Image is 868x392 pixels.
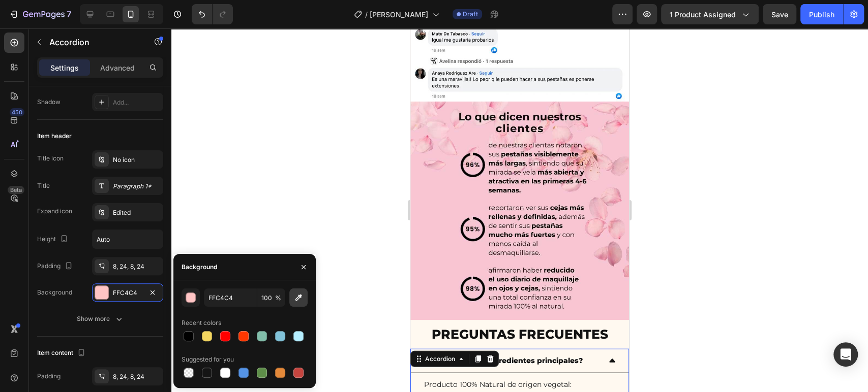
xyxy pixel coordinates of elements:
div: Publish [809,9,834,20]
div: Title [37,181,50,190]
button: Save [763,4,796,24]
div: Item header [37,132,72,141]
input: Auto [93,230,163,248]
p: Accordion [49,36,136,48]
div: Background [182,263,217,272]
div: 8, 24, 8, 24 [113,372,161,381]
span: Draft [463,10,478,19]
div: Padding [37,372,61,381]
div: FFC4C4 [113,288,142,298]
div: Item content [37,346,87,360]
button: 7 [4,4,76,24]
span: / [365,9,368,20]
div: No icon [113,155,161,165]
div: Title icon [37,154,64,163]
span: % [275,293,281,303]
div: Paragraph 1* [113,182,161,191]
p: Settings [50,62,79,73]
div: Open Intercom Messenger [833,342,858,367]
p: Advanced [100,62,135,73]
div: 450 [10,108,24,116]
div: Padding [37,259,75,273]
div: Expand icon [37,207,72,216]
div: Show more [77,314,124,324]
button: 1 product assigned [661,4,759,24]
span: 1 product assigned [670,9,736,20]
div: Edited [113,208,161,217]
div: 8, 24, 8, 24 [113,262,161,271]
iframe: Design area [410,28,629,392]
div: Shadow [37,97,61,107]
button: Show more [37,310,163,328]
input: Eg: FFFFFF [204,288,257,307]
div: Background [37,288,72,297]
div: Beta [8,186,24,194]
span: Save [771,10,788,19]
div: Suggested for you [182,355,234,364]
div: Height [37,233,70,246]
div: Add... [113,98,161,107]
span: [PERSON_NAME] [370,9,428,20]
div: Undo/Redo [192,4,233,24]
button: Publish [800,4,843,24]
p: 7 [67,8,71,20]
div: Recent colors [182,318,221,328]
